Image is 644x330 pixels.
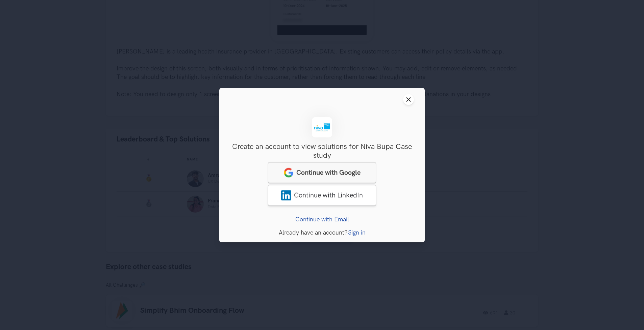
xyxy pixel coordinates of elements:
a: LinkedInContinue with LinkedIn [268,184,376,205]
h3: Create an account to view solutions for Niva Bupa Case study [230,142,414,160]
img: LinkedIn [281,190,291,200]
span: Continue with Google [296,168,361,176]
a: googleContinue with Google [268,162,376,183]
span: Already have an account? [279,229,347,236]
img: google [283,167,294,177]
a: Continue with Email [295,216,349,223]
a: Sign in [348,229,366,236]
span: Continue with LinkedIn [294,191,363,199]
